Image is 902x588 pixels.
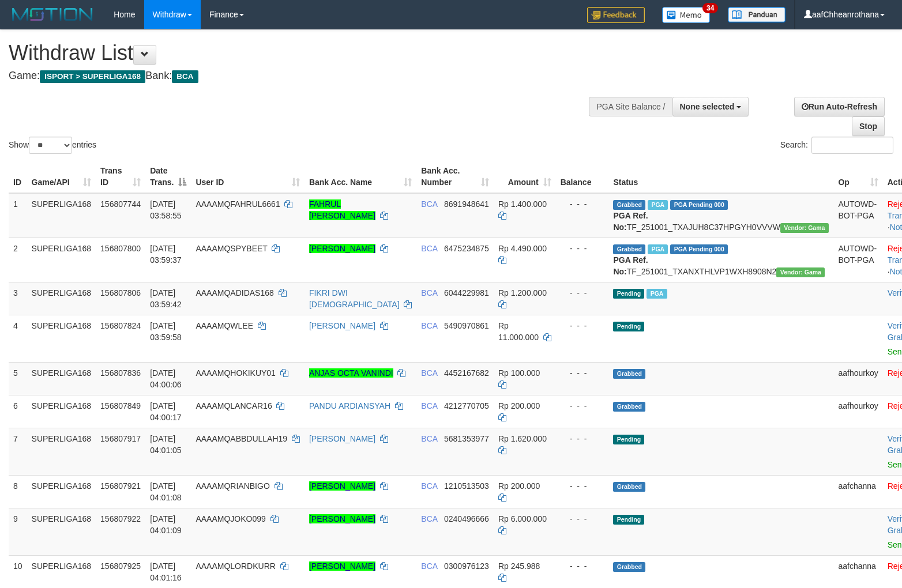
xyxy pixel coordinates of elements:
span: BCA [421,368,437,378]
td: 3 [9,282,27,315]
h4: Game: Bank: [9,70,590,82]
span: Copy 5681353977 to clipboard [444,434,489,443]
td: 10 [9,555,27,588]
span: [DATE] 03:58:55 [150,199,182,220]
td: 4 [9,315,27,362]
img: panduan.png [728,7,786,22]
th: Op: activate to sort column ascending [833,160,882,193]
span: BCA [421,321,437,330]
td: SUPERLIGA168 [27,238,96,282]
select: Showentries [29,137,72,154]
th: Balance [556,160,609,193]
span: 156807849 [100,401,141,410]
span: [DATE] 04:01:09 [150,514,182,535]
span: Grabbed [613,369,645,379]
span: Rp 1.400.000 [498,199,547,209]
a: [PERSON_NAME] [309,481,375,491]
th: Date Trans.: activate to sort column descending [145,160,191,193]
span: AAAAMQFAHRUL6661 [196,199,280,209]
span: Rp 200.000 [498,401,540,410]
td: SUPERLIGA168 [27,475,96,508]
span: AAAAMQADIDAS168 [196,288,273,297]
b: PGA Ref. No: [613,255,648,276]
span: [DATE] 03:59:58 [150,321,182,342]
span: BCA [172,70,198,83]
span: Copy 8691948641 to clipboard [444,199,489,209]
td: 7 [9,428,27,475]
span: Rp 1.620.000 [498,434,547,443]
span: Copy 0300976123 to clipboard [444,561,489,571]
span: BCA [421,401,437,410]
td: 2 [9,238,27,282]
span: 156807925 [100,561,141,571]
span: Rp 200.000 [498,481,540,491]
span: 156807806 [100,288,141,297]
span: AAAAMQABBDULLAH19 [196,434,287,443]
span: AAAAMQSPYBEET [196,244,267,253]
span: 156807922 [100,514,141,523]
label: Search: [780,137,893,154]
span: 156807921 [100,481,141,491]
span: Grabbed [613,562,645,572]
span: [DATE] 03:59:37 [150,244,182,265]
td: SUPERLIGA168 [27,362,96,395]
span: Copy 4452167682 to clipboard [444,368,489,378]
span: Pending [613,322,644,331]
span: Rp 245.988 [498,561,540,571]
td: SUPERLIGA168 [27,555,96,588]
span: BCA [421,514,437,523]
a: FIKRI DWI [DEMOGRAPHIC_DATA] [309,288,400,309]
span: Grabbed [613,200,645,210]
td: SUPERLIGA168 [27,315,96,362]
span: [DATE] 04:01:16 [150,561,182,582]
img: Feedback.jpg [587,7,645,23]
span: 34 [702,3,718,13]
a: PANDU ARDIANSYAH [309,401,390,410]
td: TF_251001_TXANXTHLVP1WXH8908N2 [608,238,833,282]
span: Rp 6.000.000 [498,514,547,523]
span: 156807824 [100,321,141,330]
td: aafchanna [833,475,882,508]
td: SUPERLIGA168 [27,395,96,428]
span: BCA [421,434,437,443]
span: 156807800 [100,244,141,253]
span: BCA [421,199,437,209]
span: None selected [680,102,735,111]
span: Rp 11.000.000 [498,321,539,342]
a: [PERSON_NAME] [309,561,375,571]
span: Marked by aafnonsreyleab [647,289,667,299]
span: Copy 4212770705 to clipboard [444,401,489,410]
td: aafhourkoy [833,362,882,395]
a: Run Auto-Refresh [794,97,885,116]
div: - - - [561,320,604,331]
span: AAAAMQWLEE [196,321,253,330]
span: Pending [613,435,644,444]
label: Show entries [9,137,96,154]
td: SUPERLIGA168 [27,282,96,315]
span: AAAAMQJOKO099 [196,514,265,523]
th: User ID: activate to sort column ascending [191,160,305,193]
span: PGA Pending [670,200,728,210]
span: 156807917 [100,434,141,443]
div: - - - [561,198,604,210]
div: - - - [561,480,604,492]
th: Amount: activate to sort column ascending [494,160,556,193]
b: PGA Ref. No: [613,211,648,232]
th: ID [9,160,27,193]
span: 156807836 [100,368,141,378]
a: Stop [852,116,885,136]
div: - - - [561,367,604,379]
span: Vendor URL: https://trx31.1velocity.biz [776,267,825,277]
td: SUPERLIGA168 [27,508,96,555]
th: Trans ID: activate to sort column ascending [96,160,145,193]
span: AAAAMQLANCAR16 [196,401,272,410]
td: 6 [9,395,27,428]
span: Vendor URL: https://trx31.1velocity.biz [780,223,829,233]
img: Button%20Memo.svg [662,7,711,23]
a: [PERSON_NAME] [309,434,375,443]
span: BCA [421,288,437,297]
a: [PERSON_NAME] [309,514,375,523]
td: TF_251001_TXAJUH8C37HPGYH0VVVW [608,193,833,238]
span: Grabbed [613,244,645,254]
span: Copy 1210513503 to clipboard [444,481,489,491]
